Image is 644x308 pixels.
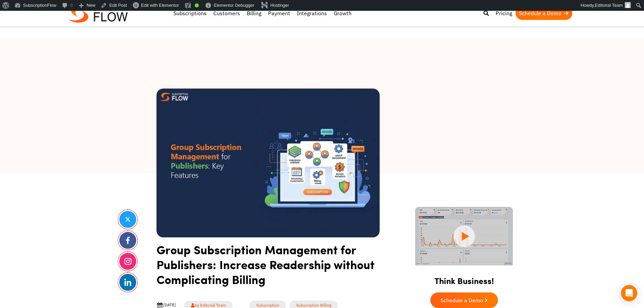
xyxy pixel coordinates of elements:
a: Subscriptions [170,6,210,20]
img: Subscriptionflow [69,5,128,23]
span: Edit with Elementor [141,3,179,8]
span: Schedule a Demo [440,298,483,303]
h1: Group Subscription Management for Publishers: Increase Readership without Complicating Billing [157,242,380,292]
h2: Think Business! [403,267,525,289]
div: Open Intercom Messenger [621,285,637,301]
a: Schedule a Demo [516,6,572,20]
img: intro video [415,207,513,265]
a: Schedule a Demo [430,292,498,308]
a: Payment [265,6,293,20]
span: Editorial Team [595,3,623,8]
a: Integrations [293,6,330,20]
a: Pricing [492,6,516,20]
a: Billing [243,6,265,20]
a: Growth [330,6,355,20]
img: Group Subscription Management for Publishers [157,89,380,237]
a: Customers [210,6,243,20]
div: Good [195,3,199,7]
